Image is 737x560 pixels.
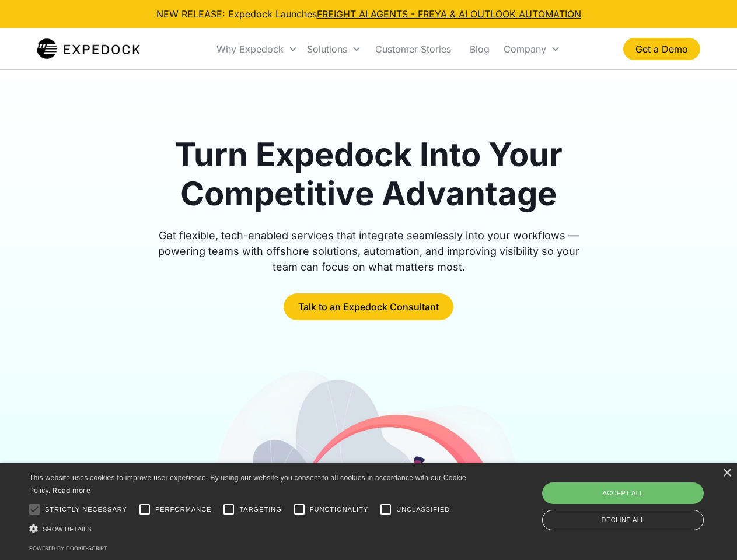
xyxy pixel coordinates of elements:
[37,37,140,61] a: home
[623,38,700,60] a: Get a Demo
[45,505,127,514] span: Strictly necessary
[212,29,302,69] div: Why Expedock
[29,523,470,535] div: Show details
[155,505,212,514] span: Performance
[317,8,581,20] a: FREIGHT AI AGENTS - FREYA & AI OUTLOOK AUTOMATION
[366,29,460,69] a: Customer Stories
[499,29,565,69] div: Company
[53,486,90,495] a: Read more
[156,7,581,21] div: NEW RELEASE: Expedock Launches
[504,43,546,55] div: Company
[396,505,450,514] span: Unclassified
[543,434,737,560] iframe: Chat Widget
[216,43,284,55] div: Why Expedock
[29,545,107,551] a: Powered by cookie-script
[284,293,453,320] a: Talk to an Expedock Consultant
[307,43,347,55] div: Solutions
[310,505,368,514] span: Functionality
[29,474,466,495] span: This website uses cookies to improve user experience. By using our website you consent to all coo...
[460,29,499,69] a: Blog
[43,526,92,533] span: Show details
[239,505,281,514] span: Targeting
[145,228,593,275] div: Get flexible, tech-enabled services that integrate seamlessly into your workflows — powering team...
[37,37,140,61] img: Expedock Logo
[145,135,593,213] h1: Turn Expedock Into Your Competitive Advantage
[302,29,366,69] div: Solutions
